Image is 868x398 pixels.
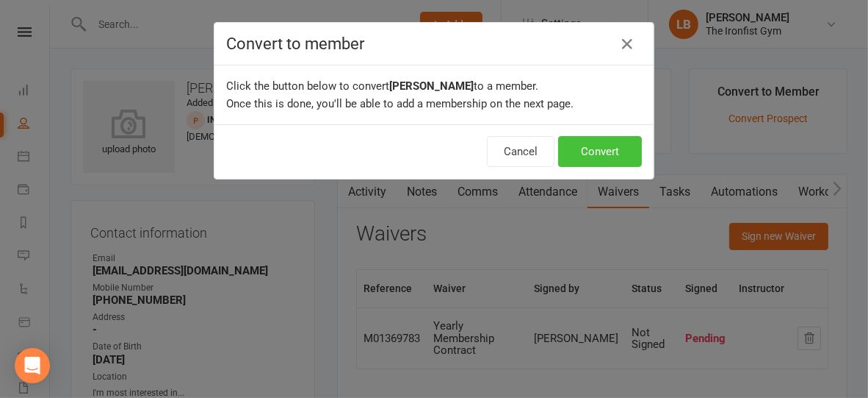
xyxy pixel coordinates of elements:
b: [PERSON_NAME] [389,79,474,93]
div: Open Intercom Messenger [15,348,50,383]
button: Cancel [487,136,554,167]
div: Click the button below to convert to a member. Once this is done, you'll be able to add a members... [214,65,654,124]
h4: Convert to member [226,35,642,53]
button: Close [615,32,639,56]
button: Convert [558,136,642,167]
